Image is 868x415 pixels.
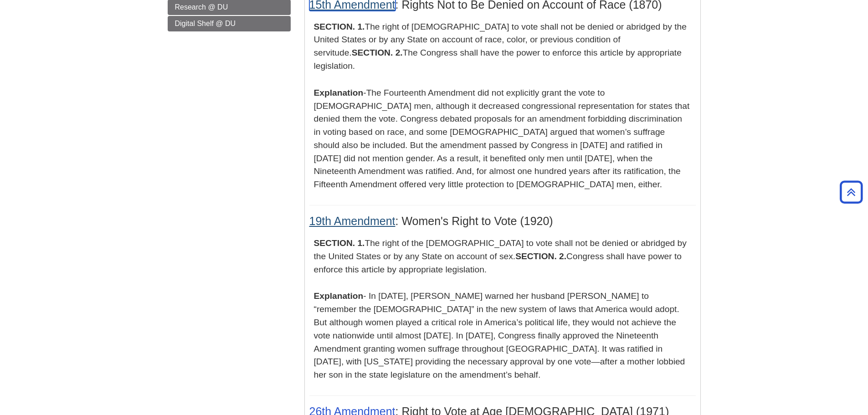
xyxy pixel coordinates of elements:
[314,291,364,301] strong: Explanation
[309,82,696,196] p: -The Fourteenth Amendment did not explicitly grant the vote to [DEMOGRAPHIC_DATA] men, although i...
[175,20,236,27] span: Digital Shelf @ DU
[309,215,395,227] a: 19th Amendment
[314,238,365,248] strong: SECTION. 1.
[314,88,364,97] strong: Explanation
[309,285,696,386] p: - In [DATE], [PERSON_NAME] warned her husband [PERSON_NAME] to “remember the [DEMOGRAPHIC_DATA]” ...
[515,251,566,261] strong: SECTION. 2.
[309,215,696,228] h3: : Women's Right to Vote (1920)
[309,232,696,281] p: The right of the [DEMOGRAPHIC_DATA] to vote shall not be denied or abridged by the United States ...
[309,16,696,77] p: The right of [DEMOGRAPHIC_DATA] to vote shall not be denied or abridged by the United States or b...
[314,22,365,31] strong: SECTION. 1.
[168,16,291,31] a: Digital Shelf @ DU
[837,186,866,198] a: Back to Top
[352,48,403,57] strong: SECTION. 2.
[175,3,228,11] span: Research @ DU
